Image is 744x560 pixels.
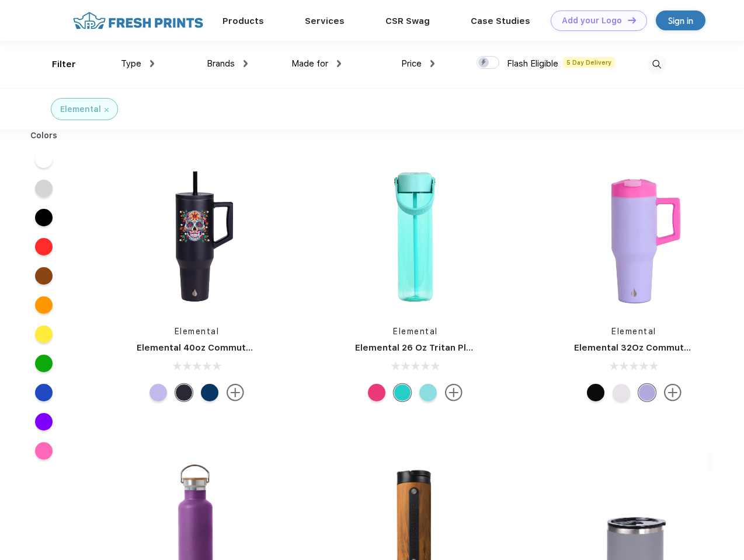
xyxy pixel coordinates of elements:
span: 5 Day Delivery [563,57,615,68]
div: Black Speckle [587,384,604,401]
div: Robin's Egg [394,384,411,401]
span: Type [121,58,141,69]
img: dropdown.png [430,60,434,67]
a: CSR Swag [385,16,430,26]
a: Elemental [611,327,656,336]
a: Products [222,16,264,26]
div: Sign in [668,14,693,27]
img: func=resize&h=266 [338,159,493,314]
img: func=resize&h=266 [119,159,274,314]
img: more.svg [227,384,244,401]
img: dropdown.png [150,60,154,67]
a: Elemental 32Oz Commuter Tumbler [574,342,733,353]
div: Navy [201,384,218,401]
img: more.svg [664,384,682,401]
img: dropdown.png [337,60,341,67]
a: Sign in [656,10,705,30]
a: Elemental [393,327,438,336]
div: Lilac Tie Dye [638,384,656,401]
span: Flash Eligible [507,58,558,69]
img: more.svg [445,384,463,401]
a: Elemental 26 Oz Tritan Plastic Water Bottle [355,342,548,353]
a: Elemental 40oz Commuter Tumbler [137,342,295,353]
a: Services [305,16,345,26]
img: func=resize&h=266 [557,159,712,314]
div: Colors [22,129,67,142]
span: Made for [291,58,328,69]
img: DT [628,17,636,23]
span: Price [401,58,422,69]
div: Sugar Skull [175,384,193,401]
img: fo%20logo%202.webp [69,10,207,31]
img: desktop_search.svg [647,55,666,74]
div: Filter [52,58,76,71]
div: Elemental [60,103,101,116]
img: dropdown.png [244,60,248,67]
div: Lilac Tie Dye [150,384,167,401]
div: Berries Blast [368,384,385,401]
div: Matte White [613,384,630,401]
a: Elemental [175,327,220,336]
span: Brands [207,58,235,69]
div: Berry breeze [419,384,437,401]
img: filter_cancel.svg [105,108,109,112]
div: Add your Logo [562,16,622,26]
